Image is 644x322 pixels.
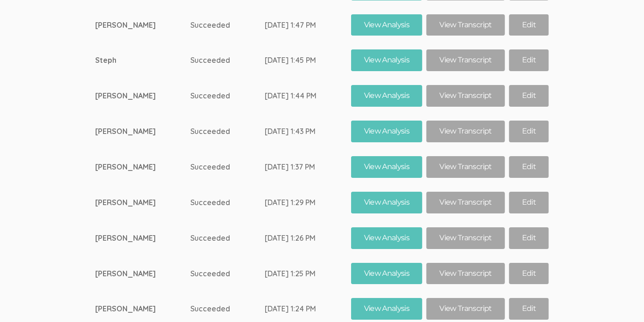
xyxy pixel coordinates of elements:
[509,14,549,36] a: Edit
[95,220,190,256] td: [PERSON_NAME]
[351,121,423,142] a: View Analysis
[265,114,351,149] td: [DATE] 1:43 PM
[265,220,351,256] td: [DATE] 1:26 PM
[190,256,265,292] td: Succeeded
[265,149,351,185] td: [DATE] 1:37 PM
[95,149,190,185] td: [PERSON_NAME]
[351,263,423,285] a: View Analysis
[265,7,351,43] td: [DATE] 1:47 PM
[190,43,265,78] td: Succeeded
[509,227,549,249] a: Edit
[351,192,423,213] a: View Analysis
[95,43,190,78] td: Steph
[426,192,504,213] a: View Transcript
[351,298,423,320] a: View Analysis
[426,263,504,285] a: View Transcript
[190,220,265,256] td: Succeeded
[509,121,549,142] a: Edit
[426,156,504,178] a: View Transcript
[190,114,265,149] td: Succeeded
[265,43,351,78] td: [DATE] 1:45 PM
[351,49,423,71] a: View Analysis
[351,85,423,107] a: View Analysis
[426,85,504,107] a: View Transcript
[598,278,644,322] iframe: Chat Widget
[509,49,549,71] a: Edit
[190,185,265,220] td: Succeeded
[351,156,423,178] a: View Analysis
[509,85,549,107] a: Edit
[426,49,504,71] a: View Transcript
[509,263,549,285] a: Edit
[426,227,504,249] a: View Transcript
[265,185,351,220] td: [DATE] 1:29 PM
[351,14,423,36] a: View Analysis
[509,156,549,178] a: Edit
[426,298,504,320] a: View Transcript
[265,78,351,114] td: [DATE] 1:44 PM
[190,149,265,185] td: Succeeded
[509,298,549,320] a: Edit
[351,227,423,249] a: View Analysis
[426,14,504,36] a: View Transcript
[426,121,504,142] a: View Transcript
[509,192,549,213] a: Edit
[95,78,190,114] td: [PERSON_NAME]
[95,256,190,292] td: [PERSON_NAME]
[95,7,190,43] td: [PERSON_NAME]
[190,78,265,114] td: Succeeded
[95,185,190,220] td: [PERSON_NAME]
[95,114,190,149] td: [PERSON_NAME]
[265,256,351,292] td: [DATE] 1:25 PM
[190,7,265,43] td: Succeeded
